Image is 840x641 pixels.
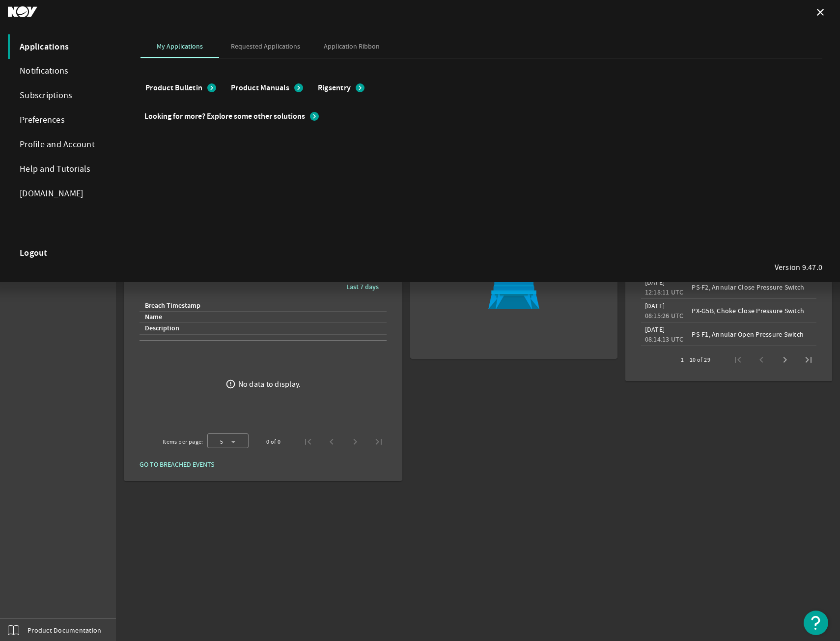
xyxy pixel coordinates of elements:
div: Preferences [8,108,121,133]
div: Notifications [8,59,121,83]
span: Application Ribbon [324,43,380,50]
span: Product Manuals [231,83,289,93]
span: Rigsentry [318,83,351,93]
mat-icon: chevron_right [310,112,319,121]
div: Profile and Account [8,133,121,157]
div: Version 9.47.0 [775,263,823,272]
span: My Applications [157,43,203,50]
button: Open Resource Center [804,611,828,635]
b: Looking for more? Explore some other solutions [144,111,305,121]
mat-icon: chevron_right [356,83,364,92]
a: [DOMAIN_NAME] [8,182,121,206]
mat-icon: close [814,6,826,18]
button: Looking for more? Explore some other solutions [140,107,325,125]
div: Help and Tutorials [8,157,121,182]
span: Product Bulletin [145,83,202,93]
strong: Logout [20,248,48,258]
mat-icon: chevron_right [294,83,303,92]
div: Subscriptions [8,83,121,108]
span: Requested Applications [231,43,300,50]
mat-icon: chevron_right [207,83,216,92]
div: Applications [8,34,121,59]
